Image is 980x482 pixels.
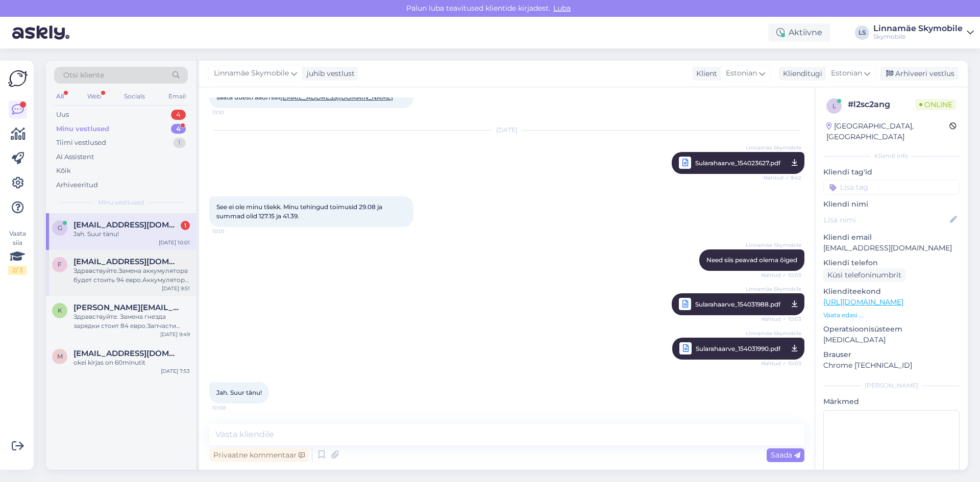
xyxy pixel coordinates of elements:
[73,312,190,331] div: Здравствуйте. Замена гнезда зарядки стоит 84 евро.Запчасти есть в наличии и произвести ремонт мож...
[171,124,186,134] div: 4
[831,68,862,79] span: Estonian
[823,335,960,345] p: [MEDICAL_DATA]
[160,331,190,338] div: [DATE] 9:49
[58,224,62,232] span: g
[63,70,104,81] span: Otsi kliente
[159,239,190,246] div: [DATE] 10:01
[823,286,960,297] p: Klienditeekond
[57,352,63,360] span: m
[8,266,27,275] div: 2 / 3
[73,358,190,367] div: okei kirjas on 60minutit
[746,285,801,293] span: Linnamäe Skymobile
[848,98,915,111] div: # l2sc2ang
[166,90,188,103] div: Email
[8,69,28,88] img: Askly Logo
[763,171,801,184] span: Nähtud ✓ 9:42
[823,268,905,282] div: Küsi telefoninumbrit
[98,198,144,207] span: Minu vestlused
[761,271,801,279] span: Nähtud ✓ 10:03
[209,448,309,462] div: Privaatne kommentaar
[73,266,190,285] div: Здравствуйте.Замена аккумулятора будет стоить 94 евро.Аккумулятор есть в наличии.МОжем произвести...
[823,311,960,320] p: Vaata edasi ...
[823,232,960,243] p: Kliendi email
[56,180,98,190] div: Arhiveeritud
[855,26,869,40] div: LS
[73,257,180,266] span: fokker75@gmail.com
[216,389,262,396] span: Jah. Suur tänu!
[212,227,251,235] span: 10:01
[280,93,393,101] a: [EMAIL_ADDRESS][DOMAIN_NAME]
[826,121,949,142] div: [GEOGRAPHIC_DATA], [GEOGRAPHIC_DATA]
[54,90,66,103] div: All
[209,125,804,135] div: [DATE]
[56,166,71,176] div: Kõik
[58,307,62,314] span: k
[696,342,780,355] span: Sularahaarve_154031990.pdf
[171,110,186,120] div: 4
[832,102,836,110] span: l
[915,99,957,110] span: Online
[161,367,190,375] div: [DATE] 7:53
[162,285,190,292] div: [DATE] 9:51
[212,109,251,116] span: 13:10
[56,152,94,162] div: AI Assistent
[173,138,186,148] div: 1
[672,338,804,360] a: Linnamäe SkymobileSularahaarve_154031990.pdfNähtud ✓ 10:03
[823,258,960,268] p: Kliendi telefon
[695,298,780,311] span: Sularahaarve_154031988.pdf
[873,24,963,33] div: Linnamäe Skymobile
[823,151,960,161] div: Kliendi info
[823,349,960,360] p: Brauser
[181,221,190,230] div: 1
[824,214,948,225] input: Lisa nimi
[56,138,106,148] div: Tiimi vestlused
[823,243,960,253] p: [EMAIL_ADDRESS][DOMAIN_NAME]
[58,261,62,268] span: f
[8,229,27,275] div: Vaata siia
[73,303,180,312] span: kristina-oz@mail.ru
[303,68,355,79] div: juhib vestlust
[85,90,103,103] div: Web
[212,404,251,412] span: 10:08
[672,293,804,315] a: Linnamäe SkymobileSularahaarve_154031988.pdfNähtud ✓ 10:03
[122,90,147,103] div: Socials
[873,24,974,41] a: Linnamäe SkymobileSkymobile
[73,220,180,230] span: gerlirom@hotmail.com
[695,157,780,169] span: Sularahaarve_154023627.pdf
[823,324,960,335] p: Operatsioonisüsteem
[73,230,190,239] div: Jah. Suur tänu!
[746,241,801,249] span: Linnamäe Skymobile
[56,124,109,134] div: Minu vestlused
[746,144,801,151] span: Linnamäe Skymobile
[692,68,717,79] div: Klient
[771,450,800,460] span: Saada
[73,349,180,358] span: marthakondas@gmail.com
[880,67,959,81] div: Arhiveeri vestlus
[823,167,960,177] p: Kliendi tag'id
[768,23,830,42] div: Aktiivne
[550,4,574,13] span: Luba
[761,357,801,370] span: Nähtud ✓ 10:03
[672,152,804,174] a: Linnamäe SkymobileSularahaarve_154023627.pdfNähtud ✓ 9:42
[216,203,384,220] span: See ei ole minu tšekk. Minu tehingud toimusid 29.08 ja summad olid 127.15 ja 41.39.
[746,329,801,337] span: Linnamäe Skymobile
[726,68,757,79] span: Estonian
[823,199,960,210] p: Kliendi nimi
[823,360,960,371] p: Chrome [TECHNICAL_ID]
[823,297,903,307] a: [URL][DOMAIN_NAME]
[823,180,960,195] input: Lisa tag
[706,256,797,264] span: Need siis peavad olema õiged
[56,110,69,120] div: Uus
[779,68,822,79] div: Klienditugi
[214,68,289,79] span: Linnamäe Skymobile
[823,381,960,390] div: [PERSON_NAME]
[823,396,960,407] p: Märkmed
[873,33,963,41] div: Skymobile
[761,313,801,325] span: Nähtud ✓ 10:03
